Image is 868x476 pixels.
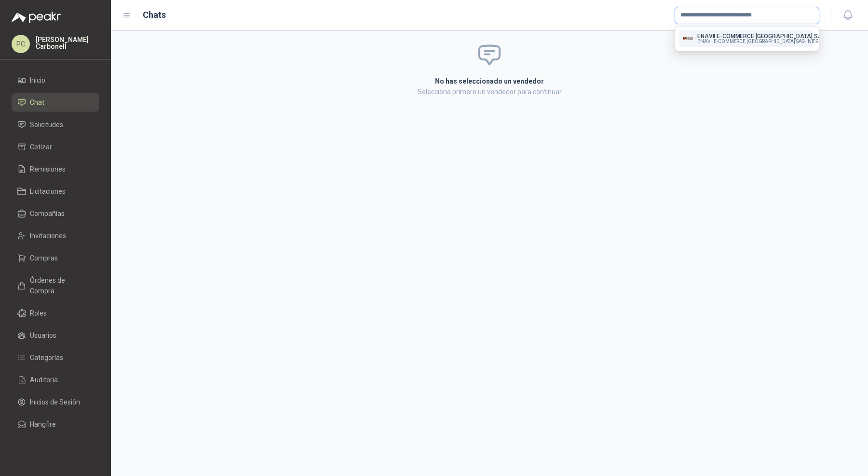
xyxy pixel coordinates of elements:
span: Cotizar [30,142,52,152]
div: PC [12,35,30,53]
span: ENAVII E-COMMERCE [GEOGRAPHIC_DATA] SAS - [697,39,806,44]
p: Selecciona primero un vendedor para continuar [321,87,658,97]
a: Órdenes de Compra [12,271,99,300]
a: Cotizar [12,138,99,156]
span: Órdenes de Compra [30,275,90,296]
a: Inicios de Sesión [12,393,99,411]
a: Solicitudes [12,115,99,134]
span: Auditoria [30,375,58,385]
img: Company Logo [683,33,693,44]
span: Hangfire [30,419,56,430]
p: [PERSON_NAME] Carbonell [36,36,99,50]
span: Remisiones [30,164,66,174]
a: Auditoria [12,371,99,389]
span: Inicios de Sesión [30,397,80,407]
button: Company LogoENAVII E-COMMERCE [GEOGRAPHIC_DATA] SASENAVII E-COMMERCE [GEOGRAPHIC_DATA] SAS-NIT:90... [679,30,815,47]
span: NIT : 901552969 [808,39,842,44]
a: Inicio [12,71,99,89]
h2: No has seleccionado un vendedor [321,76,658,87]
span: Inicio [30,75,45,86]
a: Compras [12,249,99,267]
span: Invitaciones [30,231,66,241]
a: Chat [12,93,99,112]
span: Usuarios [30,330,56,341]
span: Compañías [30,208,65,219]
a: Usuarios [12,326,99,345]
h1: Chats [143,8,166,22]
p: ENAVII E-COMMERCE [GEOGRAPHIC_DATA] SAS [697,33,841,39]
span: Solicitudes [30,119,63,130]
a: Remisiones [12,160,99,178]
a: Invitaciones [12,227,99,245]
img: Logo peakr [12,12,61,23]
span: Chat [30,97,44,108]
span: Categorías [30,352,63,363]
a: Compañías [12,204,99,223]
span: Roles [30,308,47,318]
span: Licitaciones [30,186,66,197]
a: Roles [12,304,99,322]
a: Licitaciones [12,182,99,201]
a: Categorías [12,348,99,367]
span: Compras [30,253,58,263]
a: Hangfire [12,415,99,433]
